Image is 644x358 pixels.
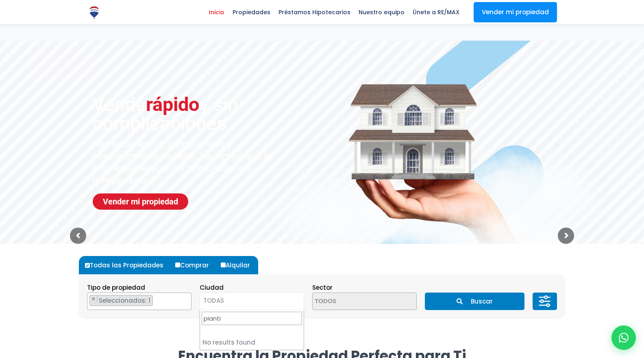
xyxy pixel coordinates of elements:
span: × [183,295,187,303]
span: Únete a RE/MAX [409,6,463,18]
sr7-txt: Con experiencia, compromiso y asesoramiento experto, hacemos que tu propiedad encuentre comprador... [92,138,278,187]
label: Alquilar [219,256,258,274]
sr7-txt: Vende y sin complicaciones [92,95,295,133]
span: Inicio [205,6,228,18]
span: TODAS [200,295,304,306]
input: Todas las Propiedades [85,263,90,268]
span: Préstamos Hipotecarios [274,6,355,18]
textarea: Search [313,293,392,310]
a: Vender mi propiedad [474,2,557,22]
label: Todas las Propiedades [83,256,172,274]
span: rápido [146,93,200,115]
span: Ciudad [200,283,224,292]
textarea: Search [87,293,92,310]
a: Vender mi propiedad [93,193,188,210]
li: APARTAMENTO [89,295,153,306]
span: × [91,295,96,303]
input: Alquilar [221,263,226,267]
span: Propiedades [228,6,274,18]
span: Nuestro equipo [355,6,409,18]
button: Buscar [425,293,524,310]
span: TODAS [203,296,224,305]
span: Tipo de propiedad [87,283,145,292]
span: Seleccionados: 1 [98,296,152,305]
button: Remove all items [182,295,187,303]
img: Logo de REMAX [87,5,101,20]
span: Sector [312,283,333,292]
button: Remove item [90,295,98,303]
input: Search [202,312,302,325]
span: TODAS [200,293,304,310]
label: Comprar [173,256,217,274]
li: No results found [200,335,304,350]
input: Comprar [175,263,180,267]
